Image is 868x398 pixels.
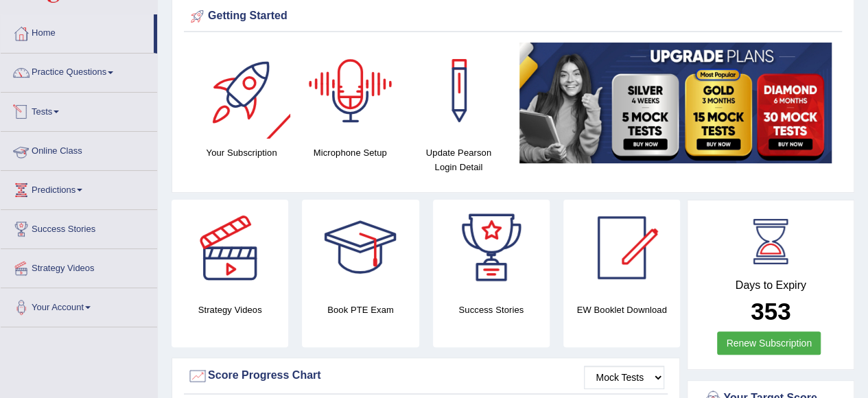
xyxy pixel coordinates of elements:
[703,279,838,292] h4: Days to Expiry
[303,145,397,160] h4: Microphone Setup
[1,249,157,283] a: Strategy Videos
[433,303,550,317] h4: Success Stories
[751,298,790,325] b: 353
[187,366,664,386] div: Score Progress Chart
[194,145,289,160] h4: Your Subscription
[563,303,680,317] h4: EW Booklet Download
[411,145,506,174] h4: Update Pearson Login Detail
[1,210,157,244] a: Success Stories
[1,132,157,166] a: Online Class
[1,171,157,205] a: Predictions
[302,303,419,317] h4: Book PTE Exam
[519,43,832,163] img: small5.jpg
[1,14,154,49] a: Home
[187,6,838,27] div: Getting Started
[172,303,288,317] h4: Strategy Videos
[1,288,157,323] a: Your Account
[1,54,157,88] a: Practice Questions
[1,93,157,127] a: Tests
[717,331,821,355] a: Renew Subscription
